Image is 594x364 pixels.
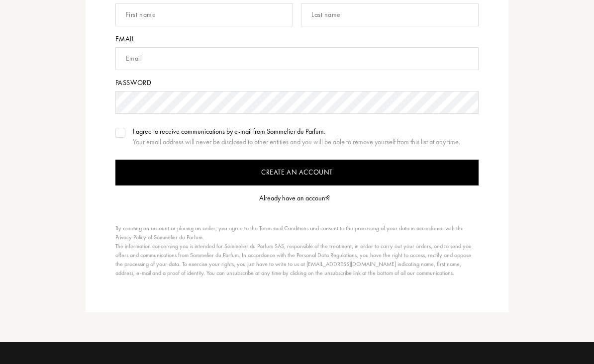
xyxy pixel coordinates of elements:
[133,137,460,147] div: Your email address will never be disclosed to other entities and you will be able to remove yours...
[115,47,479,70] input: Email
[301,3,479,26] input: Last name
[117,130,124,135] img: valide.svg
[259,193,330,203] div: Already have an account?
[115,34,479,44] div: Email
[133,126,460,137] div: I agree to receive communications by e-mail from Sommelier du Parfum.
[115,160,479,185] input: Create an account
[115,3,293,26] input: First name
[115,224,474,277] div: By creating an account or placing an order, you agree to the Terms and Conditions and consent to ...
[259,193,335,203] a: Already have an account?
[115,78,479,88] div: Password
